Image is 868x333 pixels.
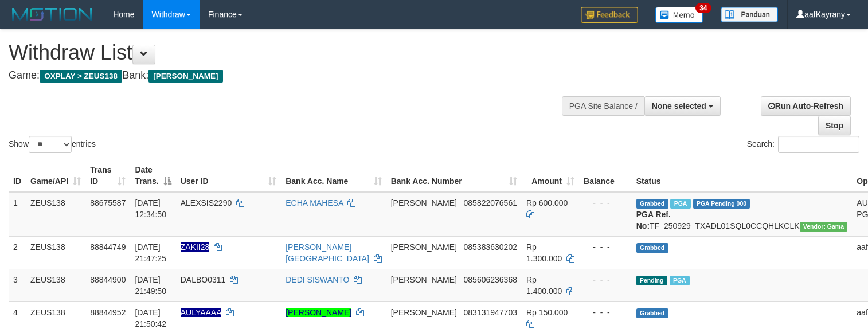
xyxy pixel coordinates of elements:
[286,198,343,207] a: ECHA MAHESA
[761,96,851,116] a: Run Auto-Refresh
[9,236,26,269] td: 2
[581,7,638,23] img: Feedback.jpg
[522,159,579,192] th: Amount: activate to sort column ascending
[286,308,351,317] a: [PERSON_NAME]
[135,275,166,296] span: [DATE] 21:49:50
[181,242,210,252] span: Nama rekening ada tanda titik/strip, harap diedit
[40,70,122,83] span: OXPLAY > ZEUS138
[526,242,562,263] span: Rp 1.300.000
[135,198,166,219] span: [DATE] 12:34:50
[9,136,96,153] label: Show entries
[148,70,222,83] span: [PERSON_NAME]
[632,192,853,237] td: TF_250929_TXADL01SQL0CCQHLKCLK
[636,276,667,285] span: Pending
[652,101,706,111] span: None selected
[636,199,668,209] span: Grabbed
[721,7,778,22] img: panduan.png
[26,192,85,237] td: ZEUS138
[579,159,632,192] th: Balance
[9,6,96,23] img: MOTION_logo.png
[636,243,668,253] span: Grabbed
[9,159,26,192] th: ID
[632,159,853,192] th: Status
[464,308,517,317] span: Copy 083131947703 to clipboard
[747,136,859,153] label: Search:
[9,41,567,64] h1: Withdraw List
[90,275,126,284] span: 88844900
[26,269,85,301] td: ZEUS138
[26,236,85,269] td: ZEUS138
[584,274,627,285] div: - - -
[130,159,175,192] th: Date Trans.: activate to sort column descending
[176,159,281,192] th: User ID: activate to sort column ascending
[391,308,457,317] span: [PERSON_NAME]
[90,308,126,317] span: 88844952
[281,159,386,192] th: Bank Acc. Name: activate to sort column ascending
[286,275,349,284] a: DEDI SISWANTO
[286,242,369,263] a: [PERSON_NAME][GEOGRAPHIC_DATA]
[670,199,690,209] span: Marked by aafpengsreynich
[391,198,457,207] span: [PERSON_NAME]
[526,275,562,296] span: Rp 1.400.000
[391,242,457,252] span: [PERSON_NAME]
[655,7,703,23] img: Button%20Memo.svg
[695,3,711,13] span: 34
[636,210,671,230] b: PGA Ref. No:
[526,198,568,207] span: Rp 600.000
[778,136,859,153] input: Search:
[29,136,72,153] select: Showentries
[181,198,232,207] span: ALEXSIS2290
[386,159,522,192] th: Bank Acc. Number: activate to sort column ascending
[644,96,721,116] button: None selected
[636,308,668,318] span: Grabbed
[584,307,627,318] div: - - -
[135,308,166,328] span: [DATE] 21:50:42
[90,242,126,252] span: 88844749
[670,276,690,285] span: Marked by aafkaynarin
[26,159,85,192] th: Game/API: activate to sort column ascending
[562,96,644,116] div: PGA Site Balance /
[9,192,26,237] td: 1
[464,242,517,252] span: Copy 085383630202 to clipboard
[85,159,130,192] th: Trans ID: activate to sort column ascending
[391,275,457,284] span: [PERSON_NAME]
[9,70,567,81] h4: Game: Bank:
[181,275,226,284] span: DALBO0311
[526,308,568,317] span: Rp 150.000
[800,222,848,232] span: Vendor URL: https://trx31.1velocity.biz
[584,241,627,253] div: - - -
[135,242,166,263] span: [DATE] 21:47:25
[464,198,517,207] span: Copy 085822076561 to clipboard
[818,116,851,135] a: Stop
[693,199,750,209] span: PGA Pending
[9,269,26,301] td: 3
[584,197,627,209] div: - - -
[464,275,517,284] span: Copy 085606236368 to clipboard
[181,308,221,317] span: Nama rekening ada tanda titik/strip, harap diedit
[90,198,126,207] span: 88675587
